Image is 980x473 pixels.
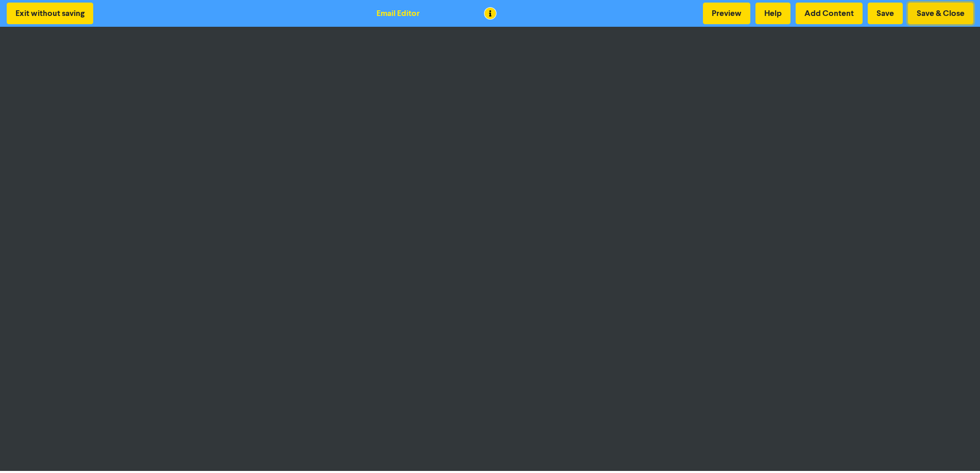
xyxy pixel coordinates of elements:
button: Save & Close [908,3,973,24]
button: Help [755,3,790,24]
button: Exit without saving [7,3,93,24]
button: Preview [703,3,750,24]
button: Save [868,3,903,24]
div: Email Editor [376,7,420,20]
button: Add Content [796,3,863,24]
